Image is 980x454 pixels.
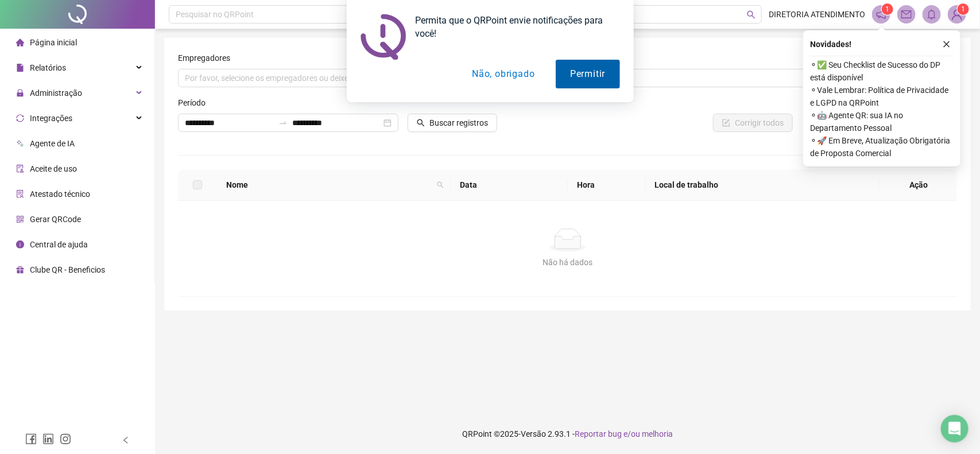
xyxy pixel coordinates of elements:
th: Local de trabalho [646,169,880,201]
span: Reportar bug e/ou melhoria [575,429,673,439]
span: Integrações [30,114,72,123]
span: Nome [226,179,432,191]
div: Ação [889,179,948,191]
span: ⚬ 🤖 Agente QR: sua IA no Departamento Pessoal [810,109,954,134]
span: instagram [60,433,71,445]
span: search [435,176,446,193]
footer: QRPoint © 2025 - 2.93.1 - [155,414,980,454]
span: left [122,436,130,444]
span: search [417,119,425,127]
span: Gerar QRCode [30,215,81,224]
span: Clube QR - Beneficios [30,265,105,274]
span: ⚬ 🚀 Em Breve, Atualização Obrigatória de Proposta Comercial [810,134,954,160]
span: Agente de IA [30,139,75,148]
span: Versão [521,429,546,439]
button: Corrigir todos [713,114,793,132]
span: Central de ajuda [30,240,88,249]
span: gift [16,266,24,274]
span: solution [16,190,24,198]
button: Buscar registros [408,114,497,132]
span: search [437,181,444,188]
span: sync [16,114,24,122]
span: info-circle [16,240,24,249]
div: Não há dados [192,256,944,269]
img: notification icon [361,14,406,60]
div: Permita que o QRPoint envie notificações para você! [406,14,620,40]
button: Não, obrigado [458,60,549,88]
span: Buscar registros [429,117,488,129]
span: Atestado técnico [30,189,90,199]
span: facebook [25,433,37,445]
th: Hora [568,169,646,201]
span: Aceite de uso [30,164,77,173]
button: Permitir [556,60,619,88]
span: qrcode [16,215,24,223]
span: to [278,118,288,127]
span: swap-right [278,118,288,127]
span: audit [16,165,24,173]
label: Período [178,96,213,109]
div: Open Intercom Messenger [941,415,969,443]
span: linkedin [42,433,54,445]
th: Data [451,169,568,201]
